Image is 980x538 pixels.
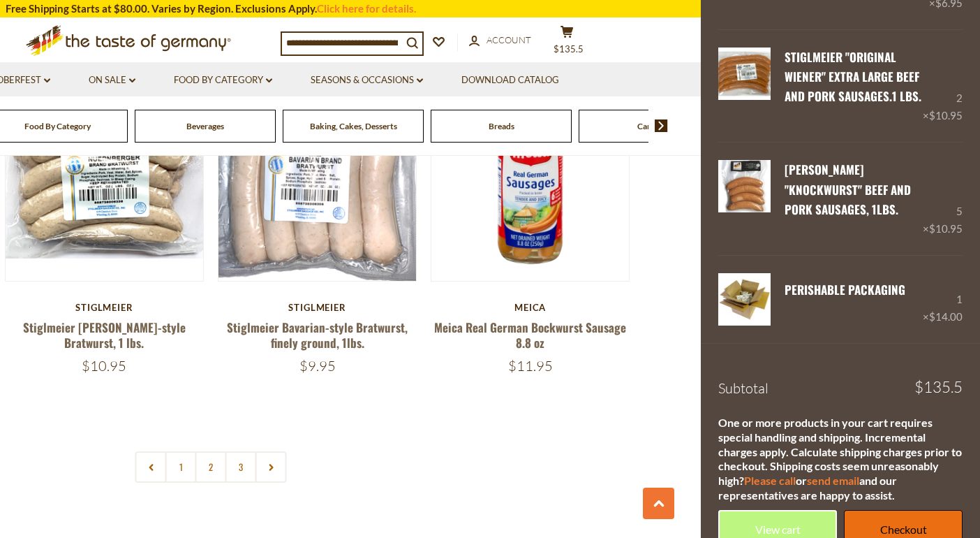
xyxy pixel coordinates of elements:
a: Binkert's "Knockwurst" Beef and Pork Sausages, 1lbs. [718,160,771,238]
img: Stiglmeier "Original Wiener" Extra Large Beef and Pork Sausages.1 lbs. [718,48,771,100]
a: Meica Real German Bockwurst Sausage 8.8 oz [434,319,626,351]
a: Click here for details. [317,2,416,15]
a: Please call [744,474,796,487]
a: Edit [785,111,808,124]
img: Binkert's "Knockwurst" Beef and Pork Sausages, 1lbs. [718,160,771,212]
a: [PERSON_NAME] "Knockwurst" Beef and Pork Sausages, 1lbs. [785,161,911,218]
a: Account [469,33,531,48]
a: Edit [785,305,808,317]
span: $10.95 [929,109,963,122]
span: $9.95 [299,357,336,375]
a: 2 [195,451,227,483]
a: Candy [637,121,661,131]
img: PERISHABLE Packaging [718,273,771,326]
img: next arrow [655,119,668,132]
div: Meica [431,302,630,313]
a: 1 [165,451,197,483]
div: Stiglmeier [218,302,417,313]
span: $14.00 [929,310,963,323]
img: Meica Real German Bockwurst Sausage 8.8 oz [431,83,629,281]
a: send email [807,474,859,487]
a: Stiglmeier [PERSON_NAME]-style Bratwurst, 1 lbs. [23,319,186,351]
span: $11.95 [508,357,553,375]
div: 5 × [923,160,963,238]
a: Food By Category [24,121,91,131]
a: On Sale [89,73,135,88]
a: Baking, Cakes, Desserts [310,121,397,131]
span: $10.95 [82,357,126,375]
a: Beverages [186,121,224,131]
a: 3 [225,451,257,483]
a: Edit [785,224,808,236]
img: Stiglmeier Nuernberger-style Bratwurst, 1 lbs. [6,83,203,281]
img: Stiglmeier Bavarian-style Bratwurst, finely ground, 1lbs. [218,83,416,281]
a: Remove [819,111,862,124]
a: Stiglmeier "Original Wiener" Extra Large Beef and Pork Sausages.1 lbs. [785,48,921,106]
div: 2 × [923,48,963,125]
a: PERISHABLE Packaging [785,281,905,298]
div: 1 × [923,273,963,326]
span: $135.5 [554,43,584,54]
div: Stiglmeier [5,302,204,313]
a: Remove [819,224,862,236]
a: Stiglmeier Bavarian-style Bratwurst, finely ground, 1lbs. [227,319,408,351]
button: $135.5 [546,25,588,60]
span: Subtotal [718,379,769,397]
a: Stiglmeier "Original Wiener" Extra Large Beef and Pork Sausages.1 lbs. [718,48,771,125]
span: Account [487,34,531,45]
a: Seasons & Occasions [311,73,423,88]
a: Breads [489,121,514,131]
span: $10.95 [929,222,963,235]
div: One or more products in your cart requires special handling and shipping. Incremental charges app... [718,416,963,503]
a: Download Catalog [461,73,559,88]
span: $135.5 [914,379,963,395]
a: Food By Category [174,73,272,88]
